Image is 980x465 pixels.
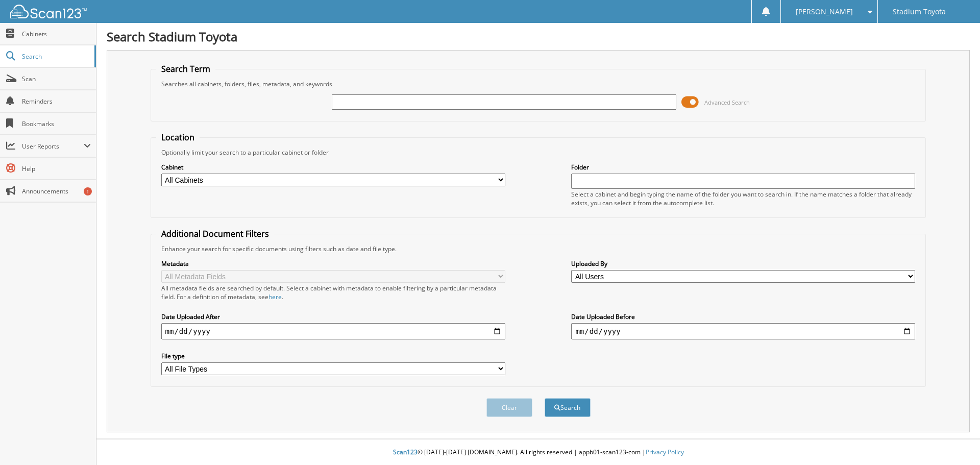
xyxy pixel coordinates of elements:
legend: Location [156,132,200,143]
span: Scan123 [393,448,418,456]
div: Select a cabinet and begin typing the name of the folder you want to search in. If the name match... [571,190,915,207]
div: All metadata fields are searched by default. Select a cabinet with metadata to enable filtering b... [161,284,505,301]
div: Searches all cabinets, folders, files, metadata, and keywords [156,80,921,88]
span: Bookmarks [22,119,91,128]
span: Cabinets [22,30,91,38]
span: Scan [22,75,91,83]
button: Search [545,398,591,417]
label: File type [161,352,505,360]
div: Optionally limit your search to a particular cabinet or folder [156,148,921,157]
button: Clear [486,398,532,417]
span: Advanced Search [704,99,750,106]
label: Uploaded By [571,259,915,268]
span: User Reports [22,142,84,151]
h1: Search Stadium Toyota [107,28,970,45]
div: 1 [84,187,92,195]
input: end [571,323,915,339]
legend: Additional Document Filters [156,228,274,239]
span: Search [22,52,89,61]
a: here [268,292,282,301]
span: Stadium Toyota [893,9,946,15]
span: Reminders [22,97,91,106]
label: Date Uploaded After [161,312,505,321]
label: Metadata [161,259,505,268]
label: Date Uploaded Before [571,312,915,321]
input: start [161,323,505,339]
legend: Search Term [156,63,215,75]
span: Help [22,164,91,173]
label: Cabinet [161,163,505,172]
span: [PERSON_NAME] [796,9,853,15]
span: Announcements [22,187,91,195]
div: © [DATE]-[DATE] [DOMAIN_NAME]. All rights reserved | appb01-scan123-com | [96,440,980,465]
a: Privacy Policy [646,448,684,456]
img: scan123-logo-white.svg [10,5,87,18]
div: Enhance your search for specific documents using filters such as date and file type. [156,244,921,253]
label: Folder [571,163,915,172]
